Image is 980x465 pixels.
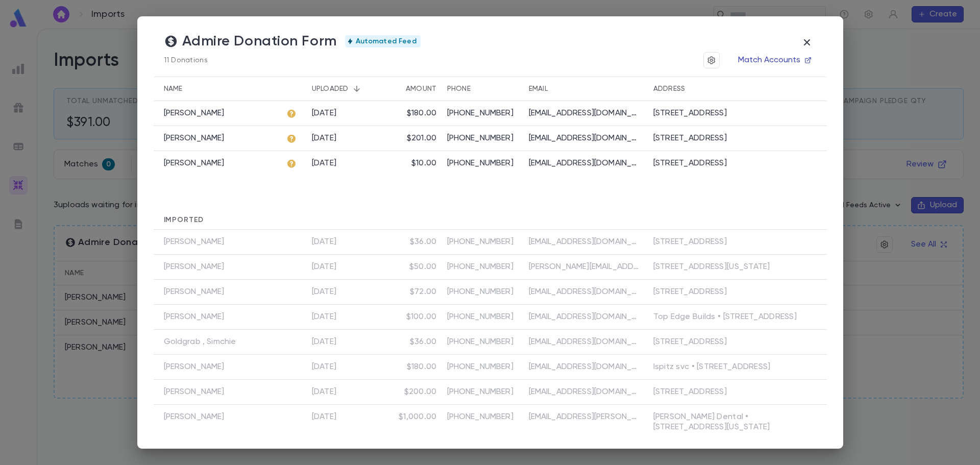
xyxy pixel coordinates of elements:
[312,412,337,422] div: 8/13/2025
[164,216,204,224] span: Imported
[312,158,337,168] div: 8/10/2025
[653,237,727,247] div: [STREET_ADDRESS]
[447,337,519,347] p: [PHONE_NUMBER]
[389,81,406,97] button: Sort
[732,52,817,68] button: Match Accounts
[164,337,236,347] p: Goldgrab , Simchie
[529,387,641,397] p: [EMAIL_ADDRESS][DOMAIN_NAME]
[164,262,225,272] p: [PERSON_NAME]
[409,262,437,272] div: $50.00
[653,362,771,372] div: lspitz svc • [STREET_ADDRESS]
[447,108,519,118] p: [PHONE_NUMBER]
[312,77,349,101] div: Uploaded
[164,77,183,101] div: Name
[648,77,827,101] div: Address
[529,77,548,101] div: Email
[164,33,337,50] h4: Admire Donation Form
[164,108,225,118] p: [PERSON_NAME]
[406,77,437,101] div: Amount
[154,77,281,101] div: Name
[312,108,337,118] div: 8/20/2025
[410,287,437,297] div: $72.00
[407,362,437,372] div: $180.00
[352,37,421,45] span: Automated Feed
[529,262,641,272] p: [PERSON_NAME][EMAIL_ADDRESS][DOMAIN_NAME]
[312,133,337,143] div: 8/16/2025
[653,287,727,297] div: [STREET_ADDRESS]
[404,387,437,397] div: $200.00
[447,312,519,322] p: [PHONE_NUMBER]
[307,77,383,101] div: Uploaded
[410,237,437,247] div: $36.00
[447,158,519,168] p: [PHONE_NUMBER]
[164,387,225,397] p: [PERSON_NAME]
[524,77,648,101] div: Email
[447,262,519,272] p: [PHONE_NUMBER]
[164,56,421,64] p: 11 Donations
[653,412,822,432] div: [PERSON_NAME] Dental • [STREET_ADDRESS][US_STATE]
[447,237,519,247] p: [PHONE_NUMBER]
[442,77,524,101] div: Phone
[312,362,337,372] div: 8/14/2025
[164,412,225,422] p: [PERSON_NAME]
[653,77,685,101] div: Address
[399,412,437,422] div: $1,000.00
[407,133,437,143] div: $201.00
[312,387,337,397] div: 8/13/2025
[447,362,519,372] p: [PHONE_NUMBER]
[653,133,727,143] div: [STREET_ADDRESS]
[653,337,727,347] div: [STREET_ADDRESS]
[312,262,337,272] div: 8/26/2025
[312,337,337,347] div: 8/17/2025
[529,412,641,422] p: [EMAIL_ADDRESS][PERSON_NAME][DOMAIN_NAME]
[164,237,225,247] p: [PERSON_NAME]
[164,287,225,297] p: [PERSON_NAME]
[653,312,797,322] div: Top Edge Builds • [STREET_ADDRESS]
[312,237,337,247] div: 8/26/2025
[383,77,442,101] div: Amount
[410,337,437,347] div: $36.00
[653,108,727,118] div: [STREET_ADDRESS]
[447,387,519,397] p: [PHONE_NUMBER]
[447,412,519,422] p: [PHONE_NUMBER]
[447,77,471,101] div: Phone
[653,158,727,168] div: [STREET_ADDRESS]
[312,287,337,297] div: 8/23/2025
[164,158,225,168] p: [PERSON_NAME]
[164,312,225,322] p: [PERSON_NAME]
[529,133,641,143] p: [EMAIL_ADDRESS][DOMAIN_NAME]
[164,362,225,372] p: [PERSON_NAME]
[653,387,727,397] div: [STREET_ADDRESS]
[529,312,641,322] p: [EMAIL_ADDRESS][DOMAIN_NAME]
[529,237,641,247] p: [EMAIL_ADDRESS][DOMAIN_NAME]
[653,262,770,272] div: [STREET_ADDRESS][US_STATE]
[447,287,519,297] p: [PHONE_NUMBER]
[529,158,641,168] p: [EMAIL_ADDRESS][DOMAIN_NAME]
[406,312,437,322] div: $100.00
[411,158,437,168] div: $10.00
[529,337,641,347] p: [EMAIL_ADDRESS][DOMAIN_NAME]
[164,133,225,143] p: [PERSON_NAME]
[529,287,641,297] p: [EMAIL_ADDRESS][DOMAIN_NAME]
[529,108,641,118] p: [EMAIL_ADDRESS][DOMAIN_NAME]
[447,133,519,143] p: [PHONE_NUMBER]
[407,108,437,118] div: $180.00
[312,312,337,322] div: 8/21/2025
[349,81,365,97] button: Sort
[529,362,641,372] p: [EMAIL_ADDRESS][DOMAIN_NAME]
